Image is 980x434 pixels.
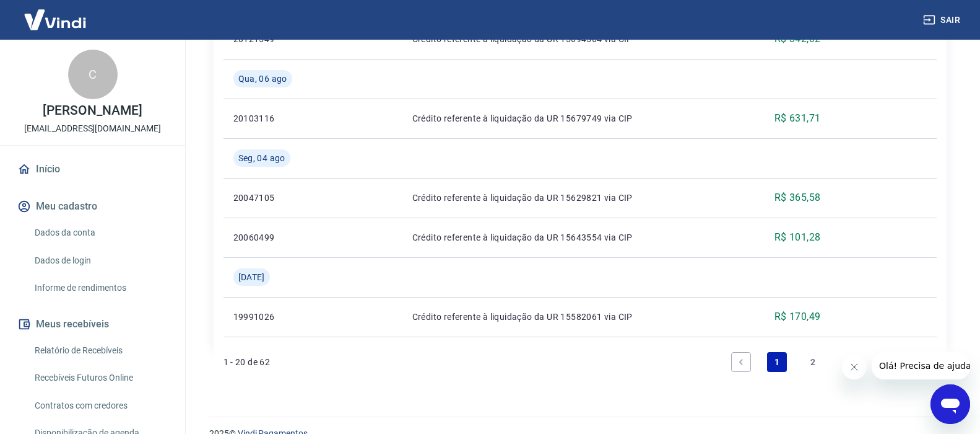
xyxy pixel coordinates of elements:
p: Crédito referente à liquidação da UR 15679749 via CIP [412,112,729,125]
a: Início [15,156,170,183]
div: C [68,50,118,99]
p: [PERSON_NAME] [43,104,142,117]
a: Previous page [731,352,751,372]
iframe: Botão para abrir a janela de mensagens [930,384,970,424]
iframe: Mensagem da empresa [872,352,970,379]
button: Meu cadastro [15,193,170,220]
span: Qua, 06 ago [238,73,287,85]
p: [EMAIL_ADDRESS][DOMAIN_NAME] [24,122,161,135]
a: Contratos com credores [30,393,170,418]
a: Dados de login [30,248,170,273]
button: Sair [921,9,965,32]
p: R$ 170,49 [774,309,821,324]
iframe: Fechar mensagem [842,355,867,379]
a: Recebíveis Futuros Online [30,365,170,391]
p: 1 - 20 de 62 [223,356,271,368]
p: R$ 101,28 [774,230,821,245]
p: 20103116 [233,112,324,125]
p: R$ 365,58 [774,190,821,205]
p: 19991026 [233,311,324,323]
a: Informe de rendimentos [30,275,170,301]
span: Olá! Precisa de ajuda? [7,9,104,19]
span: [DATE] [238,271,265,283]
img: Vindi [15,1,95,38]
p: 20060499 [233,231,324,244]
button: Meus recebíveis [15,311,170,338]
a: Page 1 is your current page [767,352,787,372]
a: Relatório de Recebíveis [30,338,170,363]
a: Page 3 [839,352,859,372]
span: Seg, 04 ago [238,152,285,164]
p: Crédito referente à liquidação da UR 15643554 via CIP [412,231,729,244]
ul: Pagination [726,347,937,377]
p: 20047105 [233,192,324,204]
a: Dados da conta [30,220,170,246]
a: Page 2 [803,352,823,372]
p: R$ 631,71 [774,111,821,126]
p: Crédito referente à liquidação da UR 15629821 via CIP [412,192,729,204]
p: Crédito referente à liquidação da UR 15582061 via CIP [412,311,729,323]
